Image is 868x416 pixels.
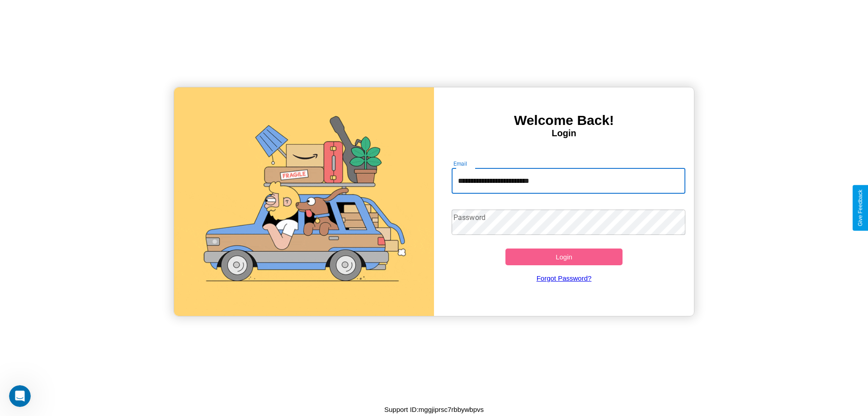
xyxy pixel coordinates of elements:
[174,87,434,316] img: gif
[384,403,484,416] p: Support ID: mggjiprsc7rbbywbpvs
[434,128,694,139] h4: Login
[447,265,681,291] a: Forgot Password?
[9,385,31,407] iframe: Intercom live chat
[434,113,694,128] h3: Welcome Back!
[453,160,467,167] label: Email
[505,249,623,265] button: Login
[857,190,863,226] div: Give Feedback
